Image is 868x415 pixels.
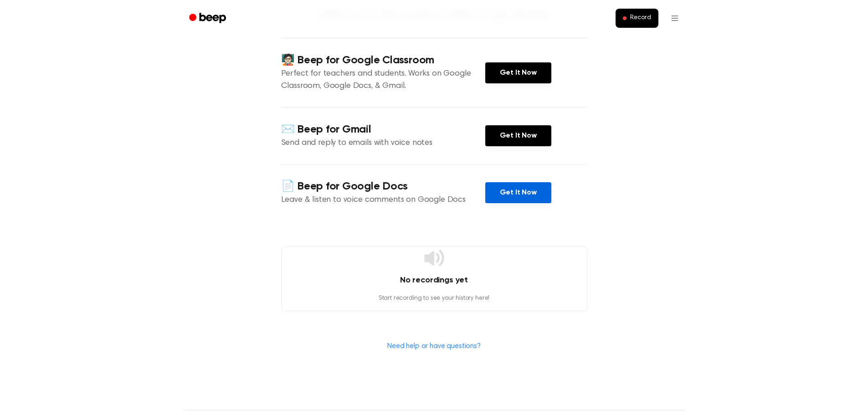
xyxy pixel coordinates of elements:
h4: ✉️ Beep for Gmail [281,122,485,137]
a: Get It Now [485,125,551,146]
p: Perfect for teachers and students. Works on Google Classroom, Google Docs, & Gmail. [281,68,485,92]
a: Get It Now [485,62,551,83]
p: Leave & listen to voice comments on Google Docs [281,194,485,206]
a: Get It Now [485,182,551,203]
button: Open menu [664,7,686,29]
h4: 📄 Beep for Google Docs [281,179,485,194]
a: Beep [183,10,234,27]
p: Start recording to see your history here! [282,294,587,303]
p: Send and reply to emails with voice notes [281,137,485,149]
a: Need help or have questions? [387,343,481,350]
h4: 🧑🏻‍🏫 Beep for Google Classroom [281,53,485,68]
span: Record [630,14,651,22]
h4: No recordings yet [282,274,587,287]
button: Record [616,9,658,28]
